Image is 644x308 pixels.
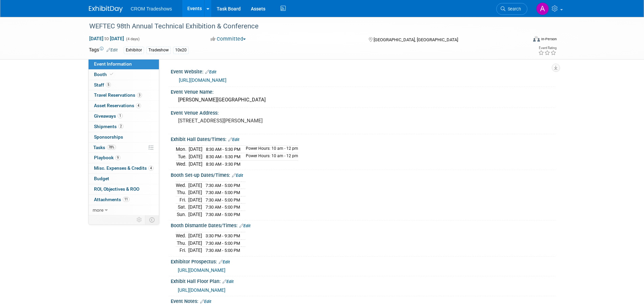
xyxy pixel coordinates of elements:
[536,2,549,15] img: Alicia Walker
[206,154,240,159] span: 8:30 AM - 5:30 PM
[115,155,120,160] span: 9
[89,184,159,194] a: ROI, Objectives & ROO
[200,299,211,304] a: Edit
[228,137,239,142] a: Edit
[89,174,159,184] a: Budget
[189,153,202,161] td: [DATE]
[145,215,159,224] td: Toggle Event Tabs
[118,113,123,118] span: 1
[89,35,124,42] span: [DATE] [DATE]
[206,190,240,195] span: 7:30 AM - 5:00 PM
[178,267,225,273] a: [URL][DOMAIN_NAME]
[206,241,240,246] span: 7:30 AM - 5:00 PM
[206,205,240,210] span: 7:30 AM - 5:00 PM
[188,189,202,196] td: [DATE]
[208,35,248,43] button: Committed
[106,48,118,52] a: Edit
[89,143,159,153] a: Tasks78%
[94,82,111,88] span: Staff
[94,176,109,181] span: Budget
[189,146,202,153] td: [DATE]
[94,186,139,192] span: ROI, Objectives & ROO
[89,163,159,173] a: Misc. Expenses & Credits4
[171,67,555,75] div: Event Website:
[171,134,555,143] div: Exhibit Hall Dates/Times:
[89,111,159,121] a: Giveaways1
[188,204,202,211] td: [DATE]
[89,70,159,80] a: Booth
[103,36,110,41] span: to
[89,122,159,132] a: Shipments2
[206,183,240,188] span: 7:30 AM - 5:00 PM
[188,182,202,189] td: [DATE]
[219,260,230,264] a: Edit
[89,205,159,215] a: more
[242,153,298,161] td: Power Hours: 10 am - 12 pm
[222,279,234,284] a: Edit
[106,82,111,87] span: 5
[134,215,145,224] td: Personalize Event Tab Strip
[179,77,226,83] a: [URL][DOMAIN_NAME]
[89,90,159,100] a: Travel Reservations3
[94,113,123,119] span: Giveaways
[171,296,555,305] div: Event Notes:
[178,118,324,124] pre: [STREET_ADDRESS][PERSON_NAME]
[541,37,557,42] div: In-Person
[89,6,123,13] img: ExhibitDay
[94,124,123,129] span: Shipments
[89,59,159,69] a: Event Information
[206,197,240,203] span: 7:30 AM - 5:00 PM
[189,160,202,167] td: [DATE]
[171,170,555,179] div: Booth Set-up Dates/Times:
[176,211,188,218] td: Sun.
[188,239,202,247] td: [DATE]
[533,36,540,42] img: Format-Inperson.png
[93,145,116,150] span: Tasks
[176,247,188,254] td: Fri.
[110,72,113,76] i: Booth reservation complete
[94,103,141,108] span: Asset Reservations
[107,145,116,150] span: 78%
[131,6,172,11] span: CROM Tradeshows
[171,276,555,285] div: Exhibit Hall Floor Plan:
[176,160,189,167] td: Wed.
[94,155,120,160] span: Playbook
[176,153,189,161] td: Tue.
[148,166,153,171] span: 4
[205,70,216,74] a: Edit
[176,182,188,189] td: Wed.
[176,232,188,240] td: Wed.
[176,95,550,105] div: [PERSON_NAME][GEOGRAPHIC_DATA]
[136,103,141,108] span: 4
[206,162,240,167] span: 8:30 AM - 3:30 PM
[188,211,202,218] td: [DATE]
[178,287,225,293] a: [URL][DOMAIN_NAME]
[124,47,144,54] div: Exhibitor
[89,101,159,111] a: Asset Reservations4
[89,153,159,163] a: Playbook9
[137,93,142,98] span: 3
[125,37,140,41] span: (4 days)
[206,248,240,253] span: 7:30 AM - 5:00 PM
[538,46,556,50] div: Event Rating
[171,220,555,229] div: Booth Dismantle Dates/Times:
[176,189,188,196] td: Thu.
[123,197,129,202] span: 11
[89,46,118,54] td: Tags
[118,124,123,129] span: 2
[176,239,188,247] td: Thu.
[89,80,159,90] a: Staff5
[89,132,159,142] a: Sponsorships
[487,35,557,45] div: Event Format
[239,223,251,228] a: Edit
[89,195,159,205] a: Attachments11
[87,20,517,32] div: WEFTEC 98th Annual Technical Exhibition & Conference
[188,232,202,240] td: [DATE]
[94,165,153,171] span: Misc. Expenses & Credits
[94,72,115,77] span: Booth
[496,3,527,15] a: Search
[206,212,240,217] span: 7:30 AM - 5:00 PM
[173,47,189,54] div: 10x20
